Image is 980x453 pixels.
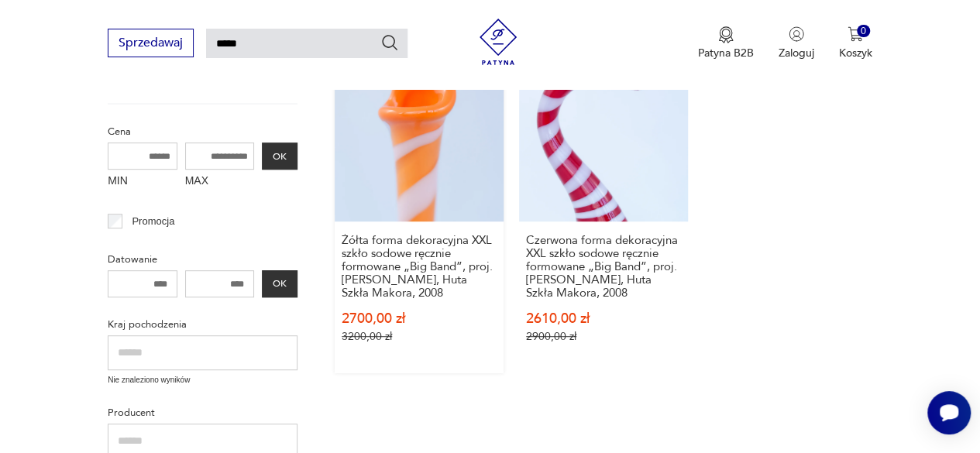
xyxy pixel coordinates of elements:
[185,170,255,194] label: MAX
[779,46,814,60] p: Zaloguj
[108,316,297,333] p: Kraj pochodzenia
[519,53,688,373] a: Produkt wyprzedanyCzerwona forma dekoracyjna XXL szkło sodowe ręcznie formowane „Big Band”, proj....
[108,251,297,268] p: Datowanie
[526,234,681,300] h3: Czerwona forma dekoracyjna XXL szkło sodowe ręcznie formowane „Big Band”, proj. [PERSON_NAME], Hu...
[927,391,971,434] iframe: Smartsupp widget button
[335,53,504,373] a: SaleŻółta forma dekoracyjna XXL szkło sodowe ręcznie formowane „Big Band”, proj. Jerzy Maraj, Hut...
[108,39,194,50] a: Sprzedawaj
[839,26,872,60] button: 0Koszyk
[698,46,754,60] p: Patyna B2B
[342,312,497,325] p: 2700,00 zł
[262,270,297,297] button: OK
[475,19,521,65] img: Patyna - sklep z meblami i dekoracjami vintage
[779,26,814,60] button: Zaloguj
[108,374,297,386] p: Nie znaleziono wyników
[342,234,497,300] h3: Żółta forma dekoracyjna XXL szkło sodowe ręcznie formowane „Big Band”, proj. [PERSON_NAME], Huta ...
[698,26,754,60] a: Ikona medaluPatyna B2B
[132,213,174,230] p: Promocja
[108,404,297,421] p: Producent
[848,26,863,42] img: Ikona koszyka
[526,312,681,325] p: 2610,00 zł
[718,26,734,43] img: Ikona medalu
[698,26,754,60] button: Patyna B2B
[108,123,297,140] p: Cena
[108,170,177,194] label: MIN
[380,33,399,52] button: Szukaj
[857,25,870,38] div: 0
[342,330,497,343] p: 3200,00 zł
[108,29,194,57] button: Sprzedawaj
[262,142,297,170] button: OK
[526,330,681,343] p: 2900,00 zł
[789,26,804,42] img: Ikonka użytkownika
[839,46,872,60] p: Koszyk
